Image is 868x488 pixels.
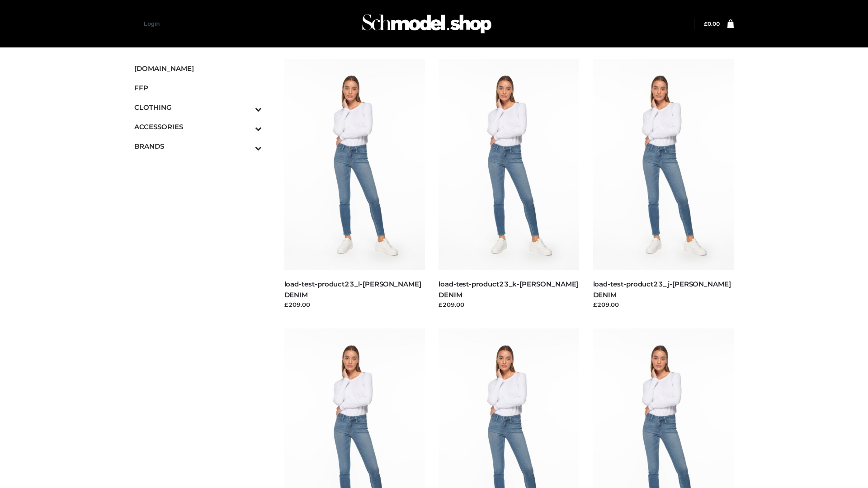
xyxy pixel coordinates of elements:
a: ACCESSORIESToggle Submenu [134,117,262,136]
span: £ [704,20,708,27]
span: [DOMAIN_NAME] [134,63,262,74]
span: BRANDS [134,141,262,151]
button: Toggle Submenu [230,136,262,156]
span: FFP [134,83,262,93]
a: load-test-product23_k-[PERSON_NAME] DENIM [439,280,578,299]
a: load-test-product23_l-[PERSON_NAME] DENIM [284,280,421,299]
a: FFP [134,78,262,98]
div: £209.00 [439,300,580,309]
bdi: 0.00 [704,20,720,27]
a: £0.00 [704,20,720,27]
div: £209.00 [593,300,734,309]
img: Schmodel Admin 964 [359,6,495,42]
button: Toggle Submenu [230,117,262,136]
a: load-test-product23_j-[PERSON_NAME] DENIM [593,280,731,299]
a: CLOTHINGToggle Submenu [134,98,262,117]
a: [DOMAIN_NAME] [134,59,262,78]
button: Toggle Submenu [230,98,262,117]
div: £209.00 [284,300,425,309]
a: BRANDSToggle Submenu [134,136,262,156]
a: Login [144,20,160,27]
span: ACCESSORIES [134,122,262,132]
span: CLOTHING [134,102,262,113]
